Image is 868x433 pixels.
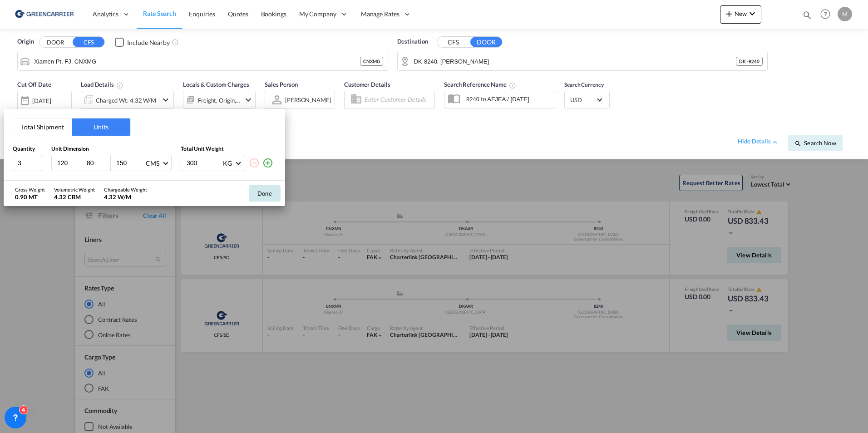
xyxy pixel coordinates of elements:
md-icon: icon-plus-circle-outline [262,157,273,168]
input: W [86,159,110,167]
div: CMS [146,159,159,167]
input: Enter weight [186,155,222,171]
div: 4.32 CBM [54,193,95,201]
input: H [115,159,140,167]
div: Chargeable Weight [104,186,147,193]
div: Unit Dimension [51,145,172,153]
div: Volumetric Weight [54,186,95,193]
div: Quantity [13,145,42,153]
input: L [56,159,81,167]
md-icon: icon-minus-circle-outline [249,157,260,168]
div: Total Unit Weight [181,145,276,153]
input: Qty [13,155,42,171]
div: KG [223,159,232,167]
div: 0.90 MT [15,193,45,201]
button: Total Shipment [13,118,72,136]
button: Units [72,118,130,136]
div: Gross Weight [15,186,45,193]
button: Done [249,185,281,202]
div: 4.32 W/M [104,193,147,201]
